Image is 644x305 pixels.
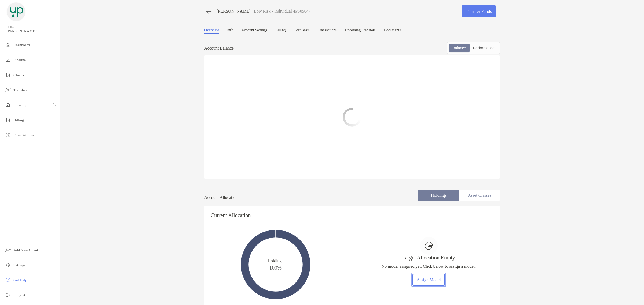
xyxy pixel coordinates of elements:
span: Settings [13,263,25,267]
button: Assign Model [412,274,445,286]
a: [PERSON_NAME] [217,9,251,14]
span: Transfers [13,88,27,92]
a: Transactions [318,28,337,34]
li: Holdings [418,190,459,201]
img: investing icon [5,102,11,108]
a: Account Settings [241,28,267,34]
p: No model assigned yet. Click below to assign a model. [382,263,476,270]
span: Clients [13,73,24,77]
p: Low Risk - Individual 4PS05047 [254,9,311,14]
h4: Target Allocation Empty [402,255,455,261]
span: Investing [13,103,27,107]
div: segmented control [447,42,500,54]
span: 100% [269,263,282,271]
img: settings icon [5,262,11,268]
div: Performance [470,44,497,52]
a: Overview [204,28,219,34]
span: Billing [13,118,24,122]
span: Pipeline [13,58,26,62]
span: [PERSON_NAME]! [6,29,57,34]
a: Cost Basis [294,28,310,34]
a: Transfer Funds [462,5,496,17]
span: Get Help [13,278,27,282]
img: add_new_client icon [5,247,11,253]
a: Upcoming Transfers [345,28,376,34]
span: Holdings [268,258,283,263]
img: get-help icon [5,277,11,283]
h4: Current Allocation [211,212,251,218]
h4: Account Allocation [204,195,238,200]
img: pipeline icon [5,57,11,63]
img: dashboard icon [5,42,11,48]
p: Account Balance [204,45,234,51]
span: Dashboard [13,43,30,47]
img: billing icon [5,117,11,123]
img: Zoe Logo [6,2,26,21]
a: Info [227,28,233,34]
li: Asset Classes [459,190,500,201]
span: Firm Settings [13,133,34,137]
a: Billing [275,28,286,34]
div: Balance [449,44,469,52]
a: Documents [384,28,401,34]
img: logout icon [5,292,11,298]
img: clients icon [5,72,11,78]
img: transfers icon [5,87,11,93]
span: Add New Client [13,248,38,252]
span: Log out [13,293,25,297]
img: firm-settings icon [5,132,11,138]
